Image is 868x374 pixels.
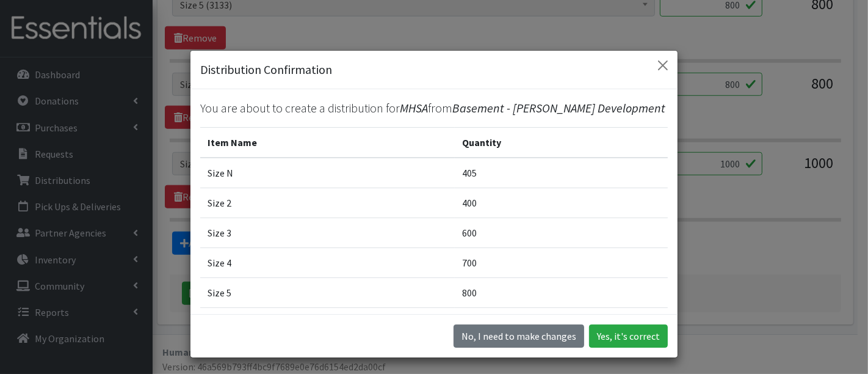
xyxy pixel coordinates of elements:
td: Size 3 [200,218,455,248]
td: Size 6 [200,308,455,338]
td: 800 [455,278,668,308]
td: Size 5 [200,278,455,308]
button: No I need to make changes [454,324,584,348]
span: MHSA [400,100,428,116]
th: Quantity [455,128,668,158]
span: Basement - [PERSON_NAME] Development [452,100,665,116]
td: Size 2 [200,188,455,218]
td: Size N [200,158,455,188]
td: 405 [455,158,668,188]
td: 400 [455,188,668,218]
h5: Distribution Confirmation [200,61,332,79]
td: 600 [455,218,668,248]
button: Yes, it's correct [589,324,668,348]
td: 700 [455,248,668,278]
button: Close [653,56,673,75]
td: 800 [455,308,668,338]
th: Item Name [200,128,455,158]
td: Size 4 [200,248,455,278]
p: You are about to create a distribution for from [200,99,668,117]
